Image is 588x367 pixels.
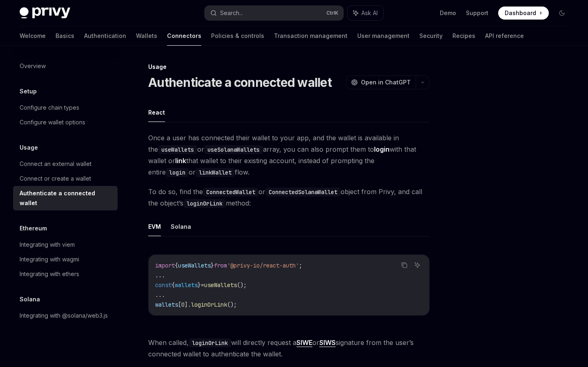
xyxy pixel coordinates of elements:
span: wallets [175,281,198,289]
span: from [214,262,227,269]
div: Search... [220,8,243,18]
span: = [201,281,204,289]
a: SIWE [296,338,312,347]
button: Toggle dark mode [555,7,568,20]
a: Overview [13,59,118,73]
span: } [198,281,201,289]
div: Integrating with @solana/web3.js [20,311,108,321]
div: Usage [148,63,430,71]
button: Ask AI [347,6,383,20]
span: import [155,262,175,269]
span: (); [237,281,247,289]
div: Connect or create a wallet [20,174,91,183]
code: linkWallet [196,168,235,177]
a: Support [466,9,488,17]
span: useWallets [178,262,211,269]
span: Dashboard [505,9,536,17]
span: ]. [185,301,191,308]
a: Transaction management [274,26,347,46]
h5: Setup [20,86,37,96]
a: Connect or create a wallet [13,171,118,186]
a: SIWS [319,338,336,347]
span: To do so, find the or object from Privy, and call the object’s method: [148,186,430,209]
a: Basics [56,26,74,46]
a: Policies & controls [211,26,264,46]
a: Connectors [167,26,201,46]
span: '@privy-io/react-auth' [227,262,299,269]
div: Authenticate a connected wallet [20,188,113,208]
button: Open in ChatGPT [346,75,416,89]
a: Security [419,26,443,46]
button: Solana [171,217,191,236]
span: ... [155,291,165,298]
span: const [155,281,171,289]
code: useSolanaWallets [204,145,263,154]
span: (); [227,301,237,308]
a: Integrating with ethers [13,267,118,281]
span: { [175,262,178,269]
span: wallets [155,301,178,308]
a: Authentication [84,26,126,46]
div: Integrating with viem [20,240,75,250]
a: Integrating with wagmi [13,252,118,267]
a: Wallets [136,26,157,46]
span: Ask AI [361,9,378,17]
span: loginOrLink [191,301,227,308]
h5: Solana [20,294,40,304]
a: Integrating with @solana/web3.js [13,308,118,323]
span: ; [299,262,302,269]
h1: Authenticate a connected wallet [148,75,332,90]
h5: Usage [20,143,38,153]
span: [ [178,301,181,308]
a: Welcome [20,26,46,46]
span: When called, will directly request a or signature from the user’s connected wallet to authenticat... [148,337,430,360]
button: Ask AI [412,260,423,270]
a: API reference [485,26,524,46]
span: useWallets [204,281,237,289]
button: EVM [148,217,161,236]
a: User management [357,26,410,46]
strong: login [374,145,390,153]
code: login [166,168,189,177]
code: useWallets [158,145,197,154]
span: Ctrl K [326,10,339,16]
a: Configure wallet options [13,115,118,130]
button: React [148,103,165,122]
a: Connect an external wallet [13,157,118,171]
a: Recipes [452,26,475,46]
div: Configure wallet options [20,117,85,127]
span: Open in ChatGPT [361,78,411,86]
span: { [171,281,175,289]
code: ConnectedSolanaWallet [265,188,341,197]
button: Search...CtrlK [205,6,343,20]
a: Integrating with viem [13,237,118,252]
div: Connect an external wallet [20,159,91,169]
div: Configure chain types [20,103,79,113]
code: ConnectedWallet [203,188,258,197]
a: Authenticate a connected wallet [13,186,118,210]
span: Once a user has connected their wallet to your app, and the wallet is available in the or array, ... [148,132,430,178]
span: } [211,262,214,269]
code: loginOrLink [183,199,226,208]
div: Overview [20,61,46,71]
button: Copy the contents from the code block [399,260,410,270]
img: dark logo [20,7,70,19]
code: loginOrLink [189,338,231,347]
a: Dashboard [498,7,549,20]
span: ... [155,272,165,279]
strong: link [175,157,186,165]
a: Configure chain types [13,100,118,115]
h5: Ethereum [20,223,47,233]
div: Integrating with wagmi [20,254,79,264]
span: 0 [181,301,185,308]
div: Integrating with ethers [20,269,79,279]
a: Demo [440,9,456,17]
